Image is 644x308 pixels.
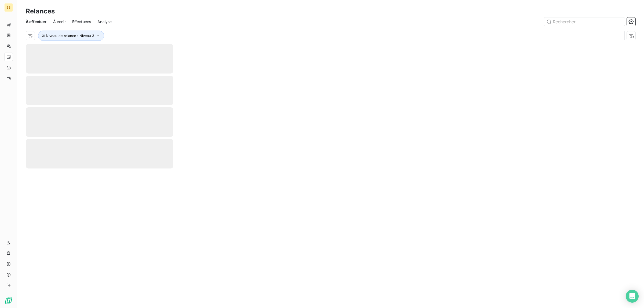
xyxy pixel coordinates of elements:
[53,19,66,24] span: À venir
[4,296,13,305] img: Logo LeanPay
[38,31,104,41] button: Niveau de relance : Niveau 3
[26,19,47,24] span: À effectuer
[4,3,13,12] div: ES
[544,17,625,26] input: Rechercher
[72,19,91,24] span: Effectuées
[46,34,94,38] span: Niveau de relance : Niveau 3
[26,6,55,16] h3: Relances
[97,19,112,24] span: Analyse
[626,290,639,303] div: Open Intercom Messenger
